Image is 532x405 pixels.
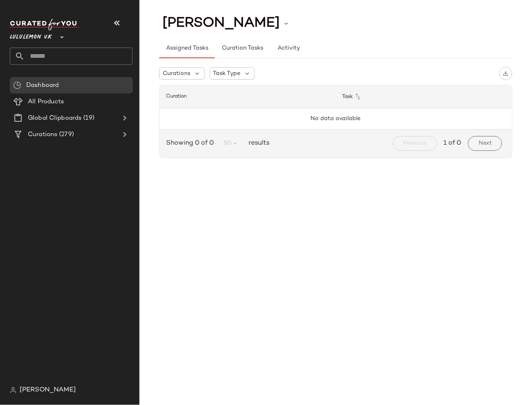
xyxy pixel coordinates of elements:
[336,85,512,108] th: Task
[13,81,21,89] img: svg%3e
[28,130,57,139] span: Curations
[166,45,208,52] span: Assigned Tasks
[478,140,492,147] span: Next
[10,387,16,394] img: svg%3e
[444,139,461,148] span: 1 of 0
[163,69,190,78] span: Curations
[221,45,263,52] span: Curation Tasks
[10,28,52,43] span: Lululemon UK
[162,16,280,31] span: [PERSON_NAME]
[160,108,512,130] td: No data available
[245,139,269,148] span: results
[28,97,64,107] span: All Products
[166,139,217,148] span: Showing 0 of 0
[10,19,80,30] img: cfy_white_logo.C9jOOHJF.svg
[57,130,74,139] span: (279)
[213,69,241,78] span: Task Type
[468,136,502,151] button: Next
[277,45,300,52] span: Activity
[503,71,509,76] img: svg%3e
[160,85,336,108] th: Curation
[26,81,59,90] span: Dashboard
[20,385,76,395] span: [PERSON_NAME]
[28,114,82,123] span: Global Clipboards
[82,114,94,123] span: (19)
